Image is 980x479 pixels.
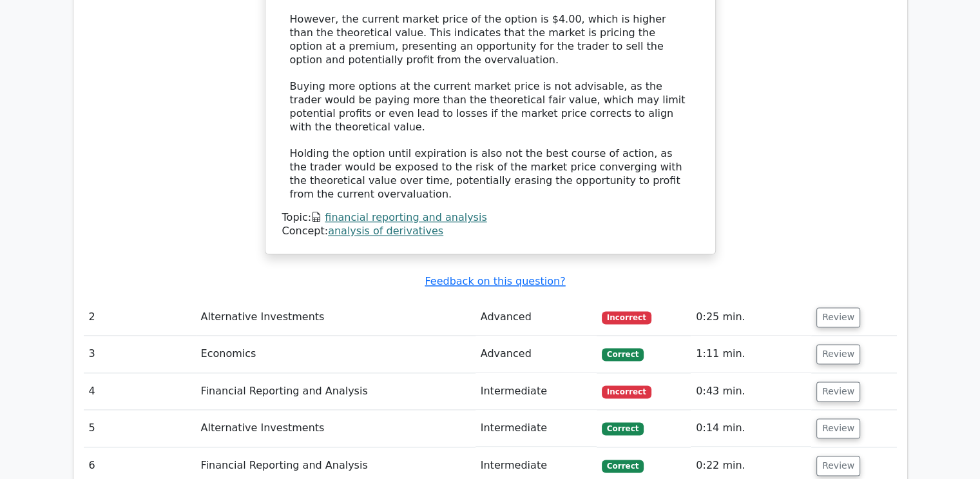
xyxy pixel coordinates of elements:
[602,460,644,473] span: Correct
[476,299,597,336] td: Advanced
[476,410,597,447] td: Intermediate
[282,211,698,225] div: Topic:
[602,348,644,361] span: Correct
[602,422,644,435] span: Correct
[84,373,196,410] td: 4
[816,307,860,327] button: Review
[196,373,476,410] td: Financial Reporting and Analysis
[325,211,486,223] a: financial reporting and analysis
[476,373,597,410] td: Intermediate
[816,418,860,438] button: Review
[816,382,860,402] button: Review
[328,225,443,237] a: analysis of derivatives
[425,275,565,287] a: Feedback on this question?
[691,336,811,372] td: 1:11 min.
[691,299,811,336] td: 0:25 min.
[691,373,811,410] td: 0:43 min.
[196,299,476,336] td: Alternative Investments
[196,336,476,372] td: Economics
[816,344,860,364] button: Review
[691,410,811,447] td: 0:14 min.
[282,225,698,238] div: Concept:
[84,299,196,336] td: 2
[602,385,651,398] span: Incorrect
[476,336,597,372] td: Advanced
[84,410,196,447] td: 5
[84,336,196,372] td: 3
[196,410,476,447] td: Alternative Investments
[602,311,651,324] span: Incorrect
[816,456,860,476] button: Review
